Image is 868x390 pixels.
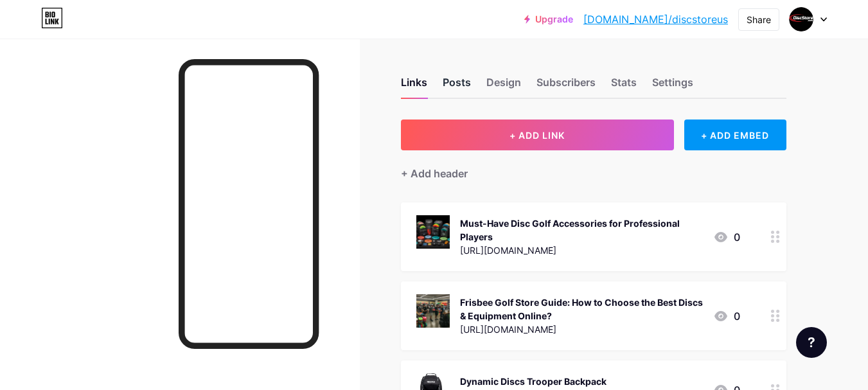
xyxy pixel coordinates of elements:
[416,294,450,328] img: Frisbee Golf Store Guide: How to Choose the Best Discs & Equipment Online?
[652,75,693,98] div: Settings
[747,13,771,26] div: Share
[460,375,607,388] div: Dynamic Discs Trooper Backpack
[486,75,521,98] div: Design
[401,120,674,150] button: + ADD LINK
[524,14,573,24] a: Upgrade
[536,75,596,98] div: Subscribers
[460,244,703,257] div: [URL][DOMAIN_NAME]
[713,308,740,324] div: 0
[583,12,728,27] a: [DOMAIN_NAME]/discstoreus
[611,75,637,98] div: Stats
[460,217,703,244] div: Must-Have Disc Golf Accessories for Professional Players
[460,323,703,336] div: [URL][DOMAIN_NAME]
[789,7,813,31] img: discstoreus
[460,296,703,323] div: Frisbee Golf Store Guide: How to Choose the Best Discs & Equipment Online?
[509,130,565,141] span: + ADD LINK
[713,229,740,245] div: 0
[684,120,786,150] div: + ADD EMBED
[401,75,427,98] div: Links
[401,166,468,181] div: + Add header
[416,215,450,249] img: Must-Have Disc Golf Accessories for Professional Players
[443,75,471,98] div: Posts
